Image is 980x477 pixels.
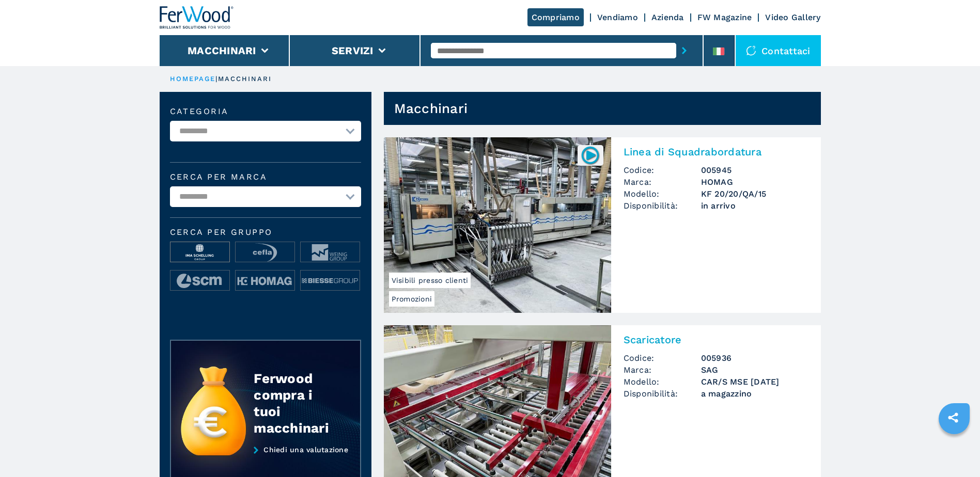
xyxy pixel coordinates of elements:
[624,364,701,376] span: Marca:
[170,173,361,181] label: Cerca per marca
[384,137,611,313] img: Linea di Squadrabordatura HOMAG KF 20/20/QA/15
[170,107,361,116] label: Categoria
[624,146,808,158] h2: Linea di Squadrabordatura
[188,44,256,57] button: Macchinari
[580,145,600,165] img: 005945
[701,164,808,176] h3: 005945
[332,44,374,57] button: Servizi
[218,74,272,84] p: macchinari
[170,271,229,291] img: image
[676,39,692,62] button: submit-button
[940,405,966,431] a: sharethis
[701,364,808,376] h3: SAG
[746,45,756,56] img: Contattaci
[384,137,821,313] a: Linea di Squadrabordatura HOMAG KF 20/20/QA/15PromozioniVisibili presso clienti005945Linea di Squ...
[527,8,584,26] a: Compriamo
[651,12,684,22] a: Azienda
[701,200,808,212] span: in arrivo
[170,242,229,263] img: image
[389,291,435,307] span: Promozioni
[624,200,701,212] span: Disponibilità:
[624,188,701,200] span: Modello:
[765,12,820,22] a: Video Gallery
[701,176,808,188] h3: HOMAG
[215,75,217,83] span: |
[624,388,701,400] span: Disponibilità:
[389,273,471,288] span: Visibili presso clienti
[624,333,808,346] h2: Scaricatore
[597,12,638,22] a: Vendiamo
[301,242,360,263] img: image
[701,388,808,400] span: a magazzino
[236,271,294,291] img: image
[170,75,216,83] a: HOMEPAGE
[697,12,752,22] a: FW Magazine
[701,352,808,364] h3: 005936
[701,376,808,388] h3: CAR/S MSE [DATE]
[624,176,701,188] span: Marca:
[701,188,808,200] h3: KF 20/20/QA/15
[301,271,360,291] img: image
[170,228,361,236] span: Cerca per Gruppo
[394,100,468,117] h1: Macchinari
[936,431,972,469] iframe: Chat
[160,6,234,29] img: Ferwood
[624,352,701,364] span: Codice:
[624,376,701,388] span: Modello:
[736,35,821,66] div: Contattaci
[624,164,701,176] span: Codice:
[254,370,339,436] div: Ferwood compra i tuoi macchinari
[236,242,294,263] img: image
